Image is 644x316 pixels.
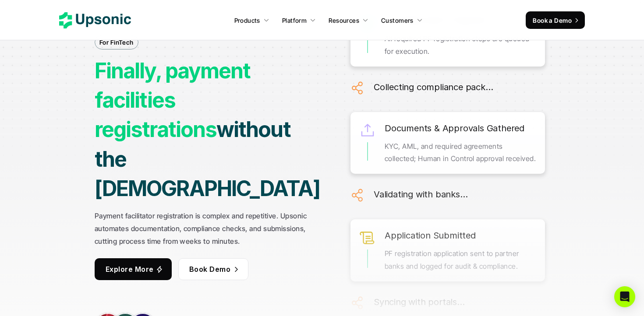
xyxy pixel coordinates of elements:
[95,58,254,142] strong: Finally, payment facilities registrations
[374,80,493,95] h6: Collecting compliance pack…
[385,247,536,273] p: PF registration application sent to partner banks and logged for audit & compliance.
[614,286,635,307] div: Open Intercom Messenger
[189,263,230,276] p: Book Demo
[385,228,476,243] h6: Application Submitted
[385,140,536,165] p: KYC, AML, and required agreements collected; Human in Control approval received.
[99,38,134,47] p: For FinTech
[95,258,172,280] a: Explore More
[374,187,468,202] h6: Validating with banks…
[106,263,154,276] p: Explore More
[374,295,465,309] h6: Syncing with portals…
[95,211,309,246] strong: Payment facilitator registration is complex and repetitive. Upsonic automates documentation, comp...
[533,16,572,25] p: Book a Demo
[229,12,275,28] a: Products
[329,16,359,25] p: Resources
[385,121,524,136] h6: Documents & Approvals Gathered
[234,16,260,25] p: Products
[178,258,248,280] a: Book Demo
[381,16,414,25] p: Customers
[282,16,307,25] p: Platform
[385,32,536,58] p: All required PF registration steps are queued for execution.
[95,116,320,201] strong: without the [DEMOGRAPHIC_DATA]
